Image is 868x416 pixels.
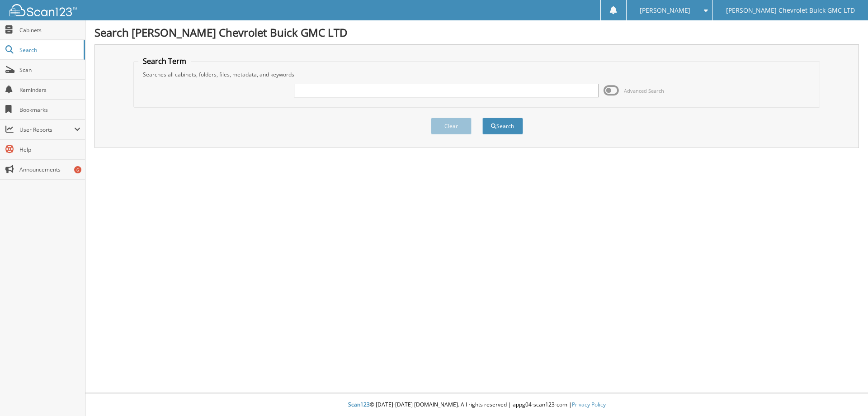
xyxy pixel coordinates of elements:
[572,401,606,408] a: Privacy Policy
[823,373,868,416] iframe: Chat Widget
[431,118,472,134] button: Clear
[624,87,664,94] span: Advanced Search
[482,118,523,134] button: Search
[19,86,80,94] span: Reminders
[19,26,80,34] span: Cabinets
[640,8,690,13] span: [PERSON_NAME]
[19,46,79,54] span: Search
[94,25,859,40] h1: Search [PERSON_NAME] Chevrolet Buick GMC LTD
[726,8,855,13] span: [PERSON_NAME] Chevrolet Buick GMC LTD
[74,166,81,173] div: 6
[348,401,370,408] span: Scan123
[138,71,816,78] div: Searches all cabinets, folders, files, metadata, and keywords
[138,56,191,66] legend: Search Term
[19,106,80,114] span: Bookmarks
[85,394,868,416] div: © [DATE]-[DATE] [DOMAIN_NAME]. All rights reserved | appg04-scan123-com |
[19,66,80,74] span: Scan
[19,146,80,153] span: Help
[9,4,77,16] img: scan123-logo-white.svg
[19,126,74,134] span: User Reports
[19,166,80,173] span: Announcements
